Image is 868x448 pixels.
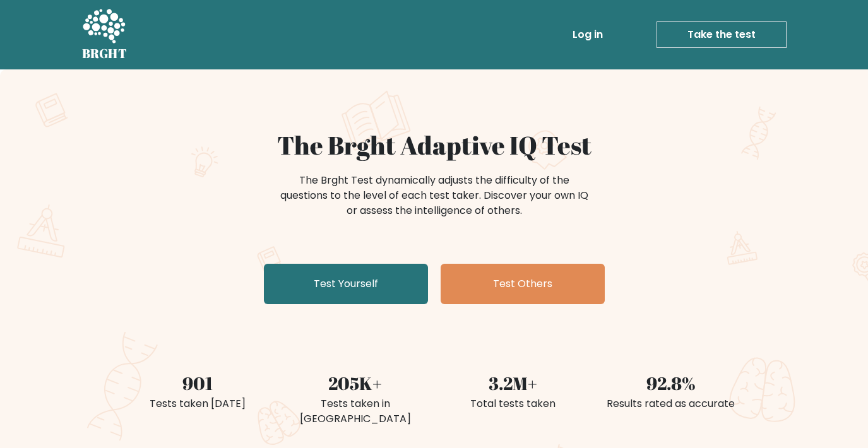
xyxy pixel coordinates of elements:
div: Tests taken [DATE] [126,396,269,411]
h1: The Brght Adaptive IQ Test [126,130,742,160]
a: Test Yourself [264,264,428,304]
div: Results rated as accurate [600,396,742,411]
a: BRGHT [82,5,128,64]
div: Tests taken in [GEOGRAPHIC_DATA] [284,396,427,427]
div: 3.2M+ [442,370,585,396]
h5: BRGHT [82,46,128,61]
div: 92.8% [600,370,742,396]
a: Test Others [441,264,605,304]
div: 901 [126,370,269,396]
div: The Brght Test dynamically adjusts the difficulty of the questions to the level of each test take... [276,173,592,218]
div: Total tests taken [442,396,585,411]
a: Log in [568,22,608,47]
a: Take the test [657,21,787,48]
div: 205K+ [284,370,427,396]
